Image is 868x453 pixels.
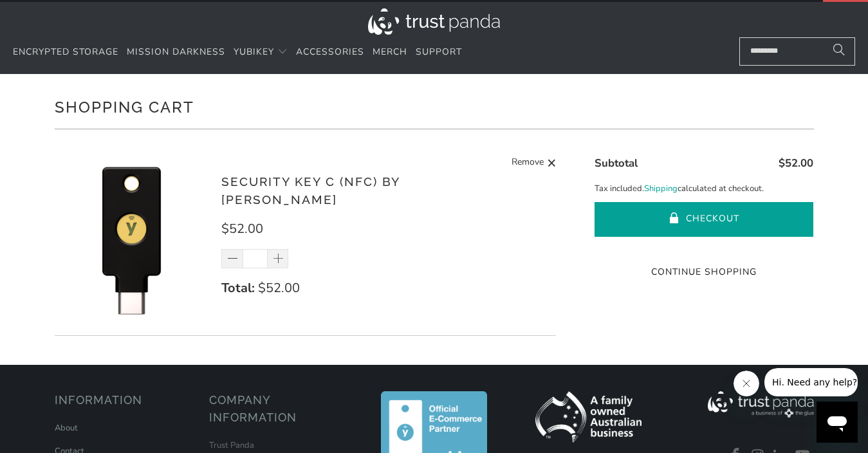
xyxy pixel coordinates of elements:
[512,155,557,171] a: Remove
[779,156,813,171] span: $52.00
[221,220,263,237] span: $52.00
[55,162,209,316] img: Security Key C (NFC) by Yubico
[734,371,759,396] iframe: Close message
[373,46,407,58] span: Merch
[373,37,407,68] a: Merch
[512,155,544,171] span: Remove
[595,202,813,237] button: Checkout
[127,46,225,58] span: Mission Darkness
[368,8,500,35] img: Trust Panda Australia
[234,46,274,58] span: YubiKey
[221,279,255,297] strong: Total:
[739,37,855,66] input: Search...
[764,368,858,396] iframe: Message from company
[416,37,462,68] a: Support
[817,402,858,443] iframe: Button to launch messaging window
[416,46,462,58] span: Support
[595,265,813,279] a: Continue Shopping
[221,174,400,207] a: Security Key C (NFC) by [PERSON_NAME]
[234,37,288,68] summary: YubiKey
[644,182,678,196] a: Shipping
[595,182,813,196] p: Tax included. calculated at checkout.
[823,37,855,66] button: Search
[13,37,118,68] a: Encrypted Storage
[13,37,462,68] nav: Translation missing: en.navigation.header.main_nav
[127,37,225,68] a: Mission Darkness
[55,422,78,434] a: About
[595,156,638,171] span: Subtotal
[296,37,364,68] a: Accessories
[55,93,814,119] h1: Shopping Cart
[258,279,300,297] span: $52.00
[13,46,118,58] span: Encrypted Storage
[296,46,364,58] span: Accessories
